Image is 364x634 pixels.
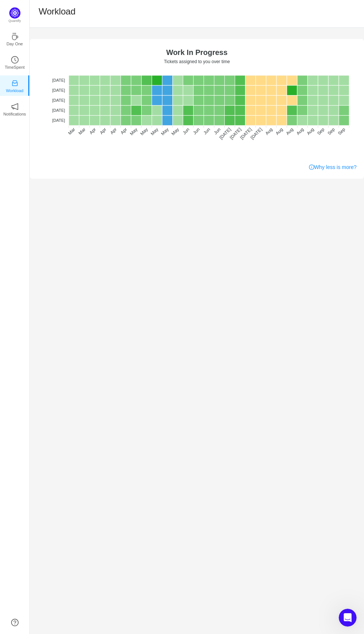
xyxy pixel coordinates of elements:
[337,127,346,136] tspan: Sep
[316,127,325,136] tspan: Sep
[309,163,357,171] a: Why less is more?
[11,619,19,626] a: icon: question-circle
[164,59,230,64] text: Tickets assigned to you over time
[11,105,19,113] a: icon: notificationNotifications
[9,7,20,19] img: Quantify
[5,64,25,71] p: TimeSpent
[52,108,65,113] tspan: [DATE]
[166,48,227,56] text: Work In Progress
[120,127,128,135] tspan: Apr
[11,33,19,40] i: icon: coffee
[150,127,159,136] tspan: May
[39,6,75,17] h1: Workload
[11,103,19,110] i: icon: notification
[309,165,314,170] i: icon: info-circle
[229,127,243,140] tspan: [DATE]
[274,127,284,136] tspan: Aug
[11,35,19,42] a: icon: coffeeDay One
[11,79,19,87] i: icon: inbox
[326,127,336,136] tspan: Sep
[6,40,23,47] p: Day One
[264,127,273,136] tspan: Aug
[192,127,201,136] tspan: Jun
[285,127,294,136] tspan: Aug
[182,127,191,136] tspan: Jun
[295,127,305,136] tspan: Aug
[88,127,97,135] tspan: Apr
[99,127,107,135] tspan: Apr
[129,127,139,136] tspan: May
[109,127,118,135] tspan: Apr
[250,127,263,140] tspan: [DATE]
[11,82,19,89] a: icon: inboxWorkload
[170,127,180,136] tspan: May
[218,127,232,140] tspan: [DATE]
[52,88,65,92] tspan: [DATE]
[52,118,65,123] tspan: [DATE]
[67,127,77,136] tspan: Mar
[202,127,211,136] tspan: Jun
[160,127,170,136] tspan: May
[78,127,87,136] tspan: Mar
[3,111,26,117] p: Notifications
[339,609,357,627] iframe: Intercom live chat
[306,127,315,136] tspan: Aug
[52,78,65,82] tspan: [DATE]
[52,98,65,103] tspan: [DATE]
[139,127,149,136] tspan: May
[239,127,253,140] tspan: [DATE]
[11,56,19,64] i: icon: clock-circle
[6,87,23,94] p: Workload
[9,19,21,24] p: Quantify
[11,58,19,66] a: icon: clock-circleTimeSpent
[213,127,222,136] tspan: Jun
